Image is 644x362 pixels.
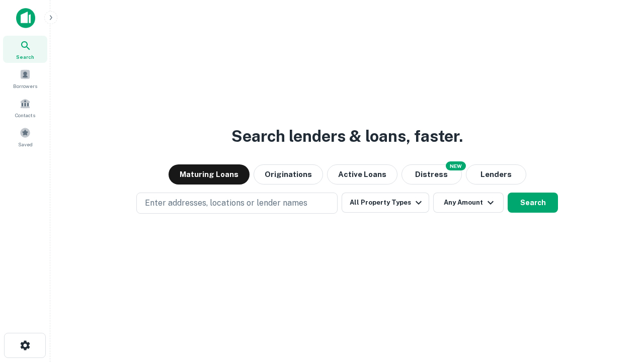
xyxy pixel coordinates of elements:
[433,193,504,213] button: Any Amount
[3,36,47,63] a: Search
[446,161,466,170] div: NEW
[16,53,34,61] span: Search
[254,164,323,185] button: Originations
[466,164,526,185] button: Lenders
[3,94,47,121] a: Contacts
[13,82,37,90] span: Borrowers
[3,65,47,92] a: Borrowers
[18,140,33,148] span: Saved
[401,164,462,185] button: Search distressed loans with lien and other non-mortgage details.
[327,164,397,185] button: Active Loans
[169,164,250,185] button: Maturing Loans
[342,193,429,213] button: All Property Types
[16,8,35,28] img: capitalize-icon.png
[508,193,558,213] button: Search
[3,123,47,150] a: Saved
[136,193,338,214] button: Enter addresses, locations or lender names
[15,111,35,119] span: Contacts
[594,282,644,330] iframe: Chat Widget
[231,124,463,148] h3: Search lenders & loans, faster.
[145,197,307,209] p: Enter addresses, locations or lender names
